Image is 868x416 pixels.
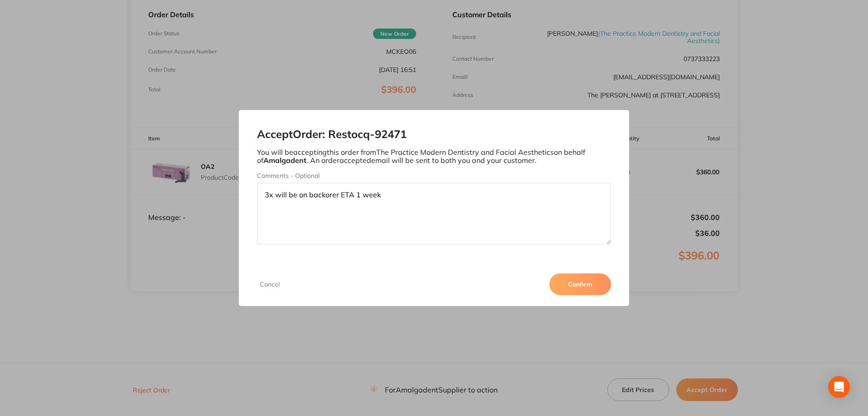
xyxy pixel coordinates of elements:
[549,273,611,295] button: Confirm
[257,148,611,165] p: You will be accepting this order from The Practice Modern Dentistry and Facial Aesthetics on beha...
[257,280,282,288] button: Cancel
[828,376,850,398] div: Open Intercom Messenger
[257,128,611,141] h2: Accept Order: Restocq- 92471
[257,172,611,179] label: Comments - Optional
[257,183,611,244] textarea: 3x will be on backorer ETA 1 week
[263,156,306,165] b: Amalgadent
